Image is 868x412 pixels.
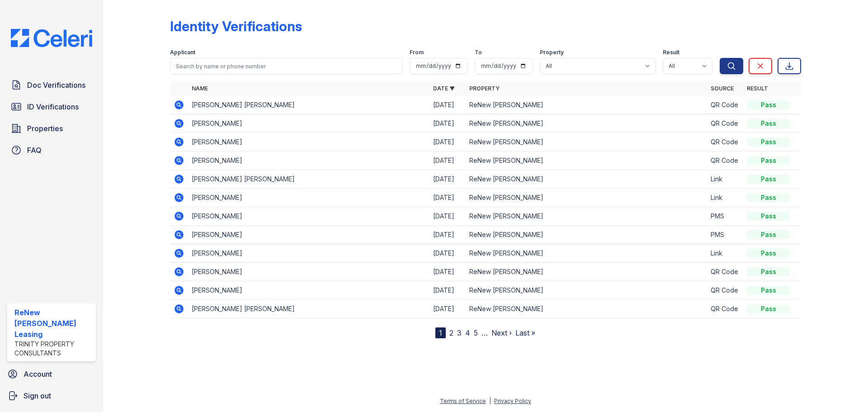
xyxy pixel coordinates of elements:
td: ReNew [PERSON_NAME] [466,226,707,244]
td: ReNew [PERSON_NAME] [466,244,707,263]
td: ReNew [PERSON_NAME] [466,96,707,114]
div: Pass [747,193,790,202]
div: Pass [747,267,790,276]
label: Result [663,49,679,56]
td: [DATE] [429,189,466,207]
a: Sign out [4,387,99,405]
a: Result [747,85,768,92]
div: Identity Verifications [170,18,302,34]
td: Link [707,189,743,207]
a: 4 [465,328,470,337]
a: Last » [515,328,535,337]
a: 3 [457,328,462,337]
td: ReNew [PERSON_NAME] [466,281,707,300]
div: Pass [747,304,790,313]
td: QR Code [707,152,743,170]
a: Name [192,85,208,92]
td: [PERSON_NAME] [188,207,429,226]
td: ReNew [PERSON_NAME] [466,263,707,281]
td: [PERSON_NAME] [PERSON_NAME] [188,300,429,318]
div: Pass [747,156,790,165]
td: ReNew [PERSON_NAME] [466,152,707,170]
td: [DATE] [429,96,466,114]
td: ReNew [PERSON_NAME] [466,207,707,226]
td: [DATE] [429,226,466,244]
td: [DATE] [429,207,466,226]
a: Account [4,365,99,383]
input: Search by name or phone number [170,58,402,74]
img: CE_Logo_Blue-a8612792a0a2168367f1c8372b55b34899dd931a85d93a1a3d3e32e68fde9ad4.png [4,29,99,47]
td: ReNew [PERSON_NAME] [466,114,707,133]
td: [DATE] [429,244,466,263]
a: 5 [474,328,478,337]
td: QR Code [707,263,743,281]
div: Pass [747,249,790,258]
td: [PERSON_NAME] [188,152,429,170]
a: Source [711,85,734,92]
div: Trinity Property Consultants [14,340,92,358]
a: 2 [449,328,453,337]
td: [PERSON_NAME] [188,133,429,152]
td: QR Code [707,96,743,114]
div: | [489,398,491,404]
span: Properties [27,123,63,134]
div: Pass [747,230,790,239]
td: [DATE] [429,170,466,189]
td: [PERSON_NAME] [188,281,429,300]
div: Pass [747,212,790,221]
span: FAQ [27,145,42,156]
td: QR Code [707,281,743,300]
a: Date ▼ [433,85,455,92]
div: ReNew [PERSON_NAME] Leasing [14,307,92,340]
td: ReNew [PERSON_NAME] [466,300,707,318]
td: ReNew [PERSON_NAME] [466,170,707,189]
td: ReNew [PERSON_NAME] [466,189,707,207]
td: [DATE] [429,281,466,300]
div: Pass [747,119,790,128]
td: [PERSON_NAME] [PERSON_NAME] [188,170,429,189]
a: Privacy Policy [494,398,531,404]
a: Next › [491,328,512,337]
div: Pass [747,286,790,295]
td: [DATE] [429,133,466,152]
div: Pass [747,100,790,109]
label: Property [540,49,564,56]
a: Doc Verifications [7,76,96,94]
td: [DATE] [429,300,466,318]
a: FAQ [7,141,96,159]
div: Pass [747,175,790,184]
td: [PERSON_NAME] [188,226,429,244]
td: [PERSON_NAME] [188,189,429,207]
td: [PERSON_NAME] [PERSON_NAME] [188,96,429,114]
div: Pass [747,137,790,147]
td: QR Code [707,133,743,152]
a: Properties [7,119,96,137]
span: Account [24,369,52,379]
span: Sign out [24,390,51,401]
label: To [475,49,482,56]
td: [DATE] [429,152,466,170]
a: Property [469,85,500,92]
span: Doc Verifications [27,80,85,90]
td: PMS [707,207,743,226]
td: [PERSON_NAME] [188,244,429,263]
td: [DATE] [429,114,466,133]
a: Terms of Service [440,398,486,404]
label: From [410,49,424,56]
td: [DATE] [429,263,466,281]
td: PMS [707,226,743,244]
label: Applicant [170,49,195,56]
td: Link [707,170,743,189]
td: Link [707,244,743,263]
span: … [481,327,488,338]
td: ReNew [PERSON_NAME] [466,133,707,152]
td: [PERSON_NAME] [188,263,429,281]
div: 1 [435,327,446,338]
a: ID Verifications [7,98,96,116]
td: [PERSON_NAME] [188,114,429,133]
span: ID Verifications [27,101,79,112]
td: QR Code [707,114,743,133]
td: QR Code [707,300,743,318]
